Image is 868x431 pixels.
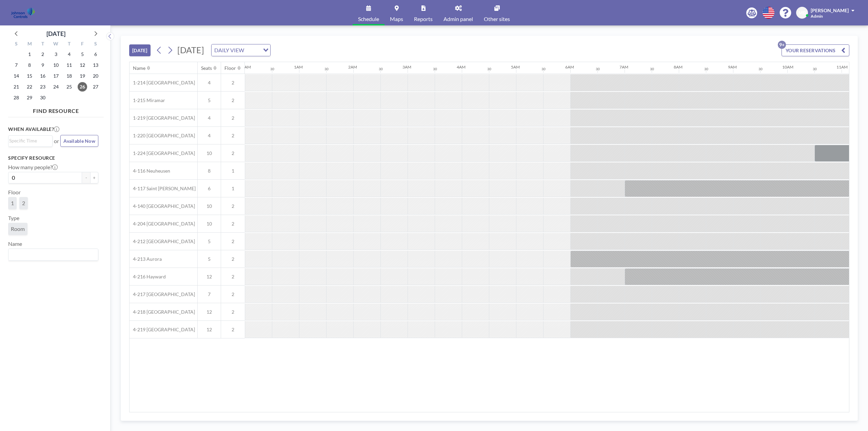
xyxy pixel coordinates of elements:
[25,82,34,92] span: Monday, September 22, 2025
[11,226,25,232] span: Room
[11,6,35,20] img: organization-logo
[836,64,848,70] div: 11AM
[64,60,74,70] span: Thursday, September 11, 2025
[402,64,411,70] div: 3AM
[798,10,806,16] span: MB
[198,185,221,192] span: 6
[433,67,437,71] div: 30
[130,185,196,192] span: 4-117 Saint [PERSON_NAME]
[728,64,737,70] div: 9AM
[130,203,195,209] span: 4-140 [GEOGRAPHIC_DATA]
[246,46,259,55] input: Search for option
[23,40,36,49] div: M
[54,138,59,144] span: or
[130,327,195,333] span: 4-219 [GEOGRAPHIC_DATA]
[9,137,48,144] input: Search for option
[8,136,52,146] div: Search for option
[221,309,245,315] span: 2
[778,41,786,49] p: 9+
[76,40,89,49] div: F
[38,93,47,102] span: Tuesday, September 30, 2025
[130,274,166,280] span: 4-216 Hayward
[50,40,63,49] div: W
[198,115,221,121] span: 4
[130,97,165,103] span: 1-215 Miramar
[221,133,245,139] span: 2
[51,71,61,81] span: Wednesday, September 17, 2025
[78,82,87,92] span: Friday, September 26, 2025
[221,168,245,174] span: 1
[91,71,100,81] span: Saturday, September 20, 2025
[782,64,793,70] div: 10AM
[782,44,849,56] button: YOUR RESERVATIONS9+
[619,64,628,70] div: 7AM
[811,7,849,13] span: [PERSON_NAME]
[221,150,245,156] span: 2
[89,40,102,49] div: S
[221,291,245,297] span: 2
[348,64,357,70] div: 2AM
[358,16,379,22] span: Schedule
[704,67,708,71] div: 30
[813,67,817,71] div: 30
[25,93,34,102] span: Monday, September 29, 2025
[8,155,98,161] h3: Specify resource
[38,50,47,59] span: Tuesday, September 2, 2025
[91,50,100,59] span: Saturday, September 6, 2025
[82,172,90,183] button: -
[130,238,195,244] span: 4-212 [GEOGRAPHIC_DATA]
[212,44,270,56] div: Search for option
[443,16,473,22] span: Admin panel
[63,138,95,144] span: Available Now
[198,221,221,227] span: 10
[91,60,100,70] span: Saturday, September 13, 2025
[221,274,245,280] span: 2
[8,215,19,221] label: Type
[541,67,546,71] div: 30
[11,200,14,207] span: 1
[198,133,221,139] span: 4
[221,97,245,103] span: 2
[8,189,21,196] label: Floor
[12,93,21,102] span: Sunday, September 28, 2025
[64,71,74,81] span: Thursday, September 18, 2025
[221,185,245,192] span: 1
[64,50,74,59] span: Thursday, September 4, 2025
[8,240,22,247] label: Name
[25,60,34,70] span: Monday, September 8, 2025
[811,14,823,19] span: Admin
[270,67,274,71] div: 30
[51,60,61,70] span: Wednesday, September 10, 2025
[414,16,433,22] span: Reports
[213,46,245,55] span: DAILY VIEW
[130,291,195,297] span: 4-217 [GEOGRAPHIC_DATA]
[78,60,87,70] span: Friday, September 12, 2025
[12,71,21,81] span: Sunday, September 14, 2025
[91,82,100,92] span: Saturday, September 27, 2025
[130,256,162,262] span: 4-213 Aurora
[46,29,65,38] div: [DATE]
[674,64,683,70] div: 8AM
[8,249,98,260] div: Search for option
[511,64,520,70] div: 5AM
[221,238,245,244] span: 2
[221,221,245,227] span: 2
[758,67,763,71] div: 30
[198,203,221,209] span: 10
[240,64,251,70] div: 12AM
[130,133,195,139] span: 1-220 [GEOGRAPHIC_DATA]
[25,50,34,59] span: Monday, September 1, 2025
[198,327,221,333] span: 12
[130,168,170,174] span: 4-116 Neuheusen
[129,44,151,56] button: [DATE]
[484,16,510,22] span: Other sites
[130,115,195,121] span: 1-219 [GEOGRAPHIC_DATA]
[60,135,98,147] button: Available Now
[51,50,61,59] span: Wednesday, September 3, 2025
[130,309,195,315] span: 4-218 [GEOGRAPHIC_DATA]
[198,291,221,297] span: 7
[22,200,25,207] span: 2
[198,256,221,262] span: 5
[130,80,195,86] span: 1-214 [GEOGRAPHIC_DATA]
[51,82,61,92] span: Wednesday, September 24, 2025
